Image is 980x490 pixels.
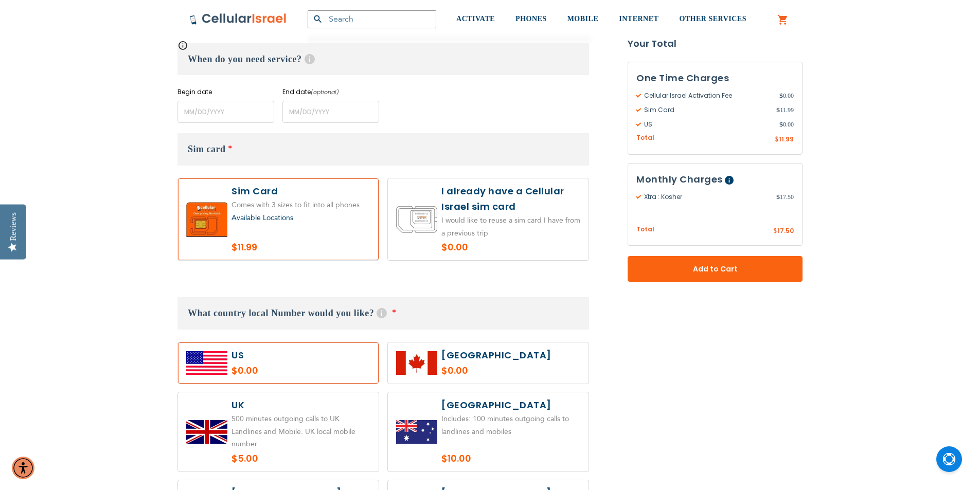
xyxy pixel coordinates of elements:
span: $ [776,105,780,115]
span: US [636,120,779,129]
span: Help [725,176,734,185]
span: 11.99 [779,135,794,143]
i: (optional) [311,88,339,96]
span: Xtra : Kosher [636,192,776,202]
input: MM/DD/YYYY [282,101,379,123]
div: Accessibility Menu [12,457,34,479]
span: ACTIVATE [456,15,495,23]
strong: Your Total [628,36,803,51]
span: Sim Card [636,105,776,115]
span: PHONES [515,15,547,23]
span: Total [636,225,654,234]
label: Begin date [177,87,274,97]
span: OTHER SERVICES [679,15,746,23]
span: Sim card [188,144,226,154]
span: $ [776,192,780,202]
h3: When do you need service? [177,43,589,75]
span: 17.50 [776,192,794,202]
label: End date [282,87,379,97]
span: Cellular Israel Activation Fee [636,91,779,100]
span: MOBILE [567,15,599,23]
span: Total [636,133,654,143]
button: Add to Cart [628,256,803,282]
img: Cellular Israel Logo [189,13,287,25]
span: Help [377,308,387,318]
input: Search [308,10,436,28]
span: $ [775,135,779,144]
input: MM/DD/YYYY [177,101,274,123]
span: 11.99 [776,105,794,115]
h3: One Time Charges [636,70,794,86]
span: INTERNET [619,15,658,23]
a: Available Locations [231,213,293,223]
span: $ [773,227,777,236]
span: 0.00 [779,120,794,129]
span: What country local Number would you like? [188,308,374,318]
div: Reviews [9,212,18,241]
span: 0.00 [779,91,794,100]
span: $ [779,120,783,129]
span: Help [305,54,315,64]
span: $ [779,91,783,100]
span: Add to Cart [662,264,769,275]
span: 17.50 [777,226,794,235]
span: Monthly Charges [636,173,723,186]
